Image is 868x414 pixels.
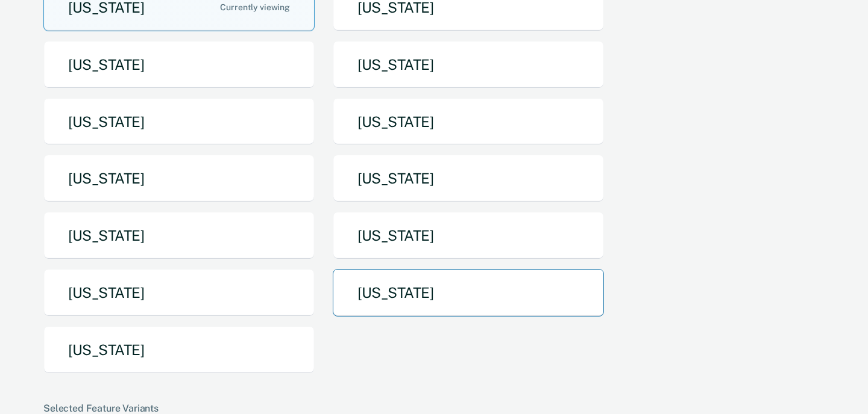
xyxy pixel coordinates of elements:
[333,98,604,146] button: [US_STATE]
[333,212,604,259] button: [US_STATE]
[43,326,315,374] button: [US_STATE]
[43,403,820,414] div: Selected Feature Variants
[333,41,604,88] button: [US_STATE]
[43,212,315,259] button: [US_STATE]
[333,155,604,202] button: [US_STATE]
[333,269,604,317] button: [US_STATE]
[43,269,315,317] button: [US_STATE]
[43,98,315,146] button: [US_STATE]
[43,41,315,88] button: [US_STATE]
[43,155,315,202] button: [US_STATE]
